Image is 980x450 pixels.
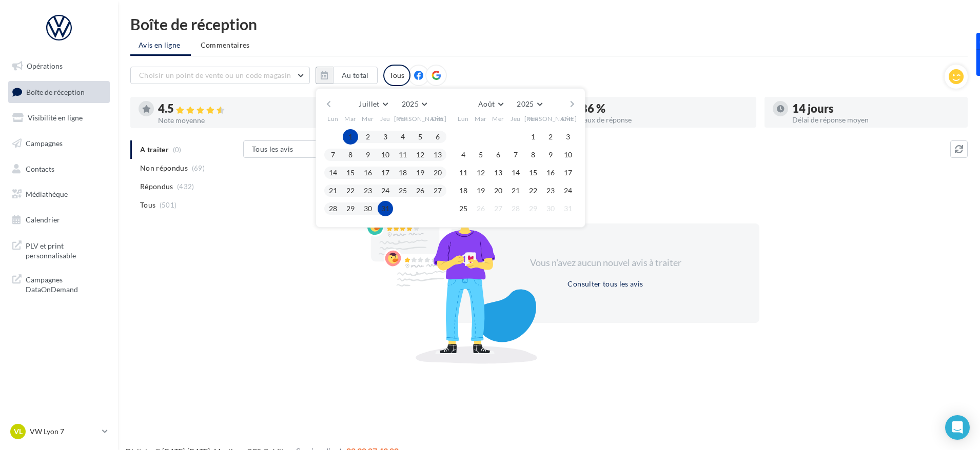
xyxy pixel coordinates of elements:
[360,201,376,216] button: 30
[395,183,410,198] button: 25
[456,201,471,216] button: 25
[491,147,506,162] button: 6
[26,273,106,295] span: Campagnes DataOnDemand
[378,183,393,198] button: 24
[525,183,541,198] button: 22
[491,201,506,216] button: 27
[327,114,339,123] span: Lun
[360,147,376,162] button: 9
[394,114,447,123] span: [PERSON_NAME]
[325,165,341,180] button: 14
[456,147,471,162] button: 4
[492,114,504,123] span: Mer
[316,67,378,84] button: Au total
[560,129,576,145] button: 3
[6,81,112,103] a: Boîte de réception
[343,147,358,162] button: 8
[140,181,173,192] span: Répondus
[8,422,110,441] a: VL VW Lyon 7
[6,133,112,154] a: Campagnes
[395,129,410,145] button: 4
[378,165,393,180] button: 17
[413,183,428,198] button: 26
[543,183,558,198] button: 23
[562,114,574,123] span: Dim
[413,165,428,180] button: 19
[525,129,541,145] button: 1
[517,99,534,108] span: 2025
[945,415,970,440] div: Open Intercom Messenger
[325,147,341,162] button: 7
[511,114,521,123] span: Jeu
[380,114,390,123] span: Jeu
[360,183,376,198] button: 23
[456,183,471,198] button: 18
[343,129,358,145] button: 1
[543,129,558,145] button: 2
[378,201,393,216] button: 31
[6,209,112,231] a: Calendrier
[525,147,541,162] button: 8
[508,201,523,216] button: 28
[525,165,541,180] button: 15
[378,129,393,145] button: 3
[26,215,60,224] span: Calendrier
[473,201,488,216] button: 26
[333,67,378,84] button: Au total
[343,165,358,180] button: 15
[30,426,98,437] p: VW Lyon 7
[362,114,374,123] span: Mer
[26,239,106,261] span: PLV et print personnalisable
[383,65,410,86] div: Tous
[473,165,488,180] button: 12
[543,201,558,216] button: 30
[27,62,63,70] span: Opérations
[430,147,445,162] button: 13
[513,97,546,111] button: 2025
[201,40,250,50] span: Commentaires
[6,183,112,205] a: Médiathèque
[508,147,523,162] button: 7
[177,182,194,191] span: (432)
[430,165,445,180] button: 20
[525,201,541,216] button: 29
[14,426,23,437] span: VL
[355,97,391,111] button: Juillet
[360,165,376,180] button: 16
[26,87,85,96] span: Boîte de réception
[160,201,177,209] span: (501)
[474,97,507,111] button: Août
[140,200,155,210] span: Tous
[508,165,523,180] button: 14
[359,99,379,108] span: Juillet
[395,165,410,180] button: 18
[192,164,205,172] span: (69)
[563,278,647,290] button: Consulter tous les avis
[158,103,325,115] div: 4.5
[560,201,576,216] button: 31
[491,183,506,198] button: 20
[395,147,410,162] button: 11
[413,129,428,145] button: 5
[6,55,112,77] a: Opérations
[456,165,471,180] button: 11
[430,129,445,145] button: 6
[398,97,431,111] button: 2025
[343,201,358,216] button: 29
[252,145,293,153] span: Tous les avis
[473,183,488,198] button: 19
[325,201,341,216] button: 28
[413,147,428,162] button: 12
[28,113,83,122] span: Visibilité en ligne
[478,99,495,108] span: Août
[243,140,346,158] button: Tous les avis
[360,129,376,145] button: 2
[343,183,358,198] button: 22
[130,67,310,84] button: Choisir un point de vente ou un code magasin
[6,158,112,180] a: Contacts
[581,116,748,124] div: Taux de réponse
[524,114,577,123] span: [PERSON_NAME]
[402,99,419,108] span: 2025
[26,164,54,173] span: Contacts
